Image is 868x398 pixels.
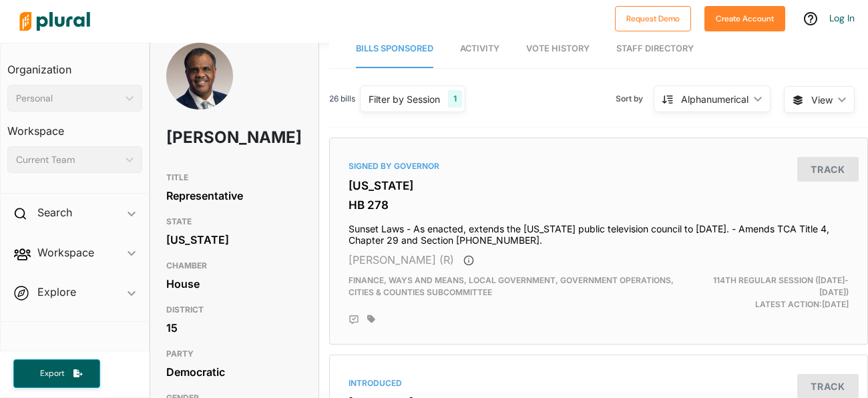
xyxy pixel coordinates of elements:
[349,377,849,389] div: Introduced
[166,258,302,274] h3: CHAMBER
[37,205,72,220] h2: Search
[349,217,849,246] h4: Sunset Laws - As enacted, extends the [US_STATE] public television council to [DATE]. - Amends TC...
[349,315,359,325] div: Add Position Statement
[526,30,590,68] a: Vote History
[615,11,691,25] a: Request Demo
[166,318,302,338] div: 15
[166,186,302,206] div: Representative
[448,90,462,108] div: 1
[685,274,859,311] div: Latest Action: [DATE]
[829,12,855,24] a: Log In
[713,275,849,297] span: 114th Regular Session ([DATE]-[DATE])
[7,112,142,141] h3: Workspace
[166,362,302,382] div: Democratic
[349,179,849,192] h3: [US_STATE]
[166,118,248,158] h1: [PERSON_NAME]
[166,346,302,362] h3: PARTY
[460,43,499,53] span: Activity
[13,359,100,388] button: Export
[349,253,454,266] span: [PERSON_NAME] (R)
[615,6,691,31] button: Request Demo
[797,157,859,182] button: Track
[811,93,833,107] span: View
[616,30,694,68] a: Staff Directory
[166,214,302,230] h3: STATE
[166,302,302,318] h3: DISTRICT
[704,6,785,31] button: Create Account
[526,43,590,53] span: Vote History
[166,274,302,294] div: House
[349,160,849,172] div: Signed by Governor
[681,92,748,106] div: Alphanumerical
[7,50,142,79] h3: Organization
[166,170,302,186] h3: TITLE
[166,43,233,110] img: Headshot of Sam McKenzie
[16,91,120,106] div: Personal
[356,30,433,68] a: Bills Sponsored
[616,93,654,105] span: Sort by
[166,230,302,250] div: [US_STATE]
[356,43,433,53] span: Bills Sponsored
[16,153,120,167] div: Current Team
[369,92,440,106] div: Filter by Session
[329,93,355,105] span: 26 bills
[460,30,499,68] a: Activity
[367,315,375,324] div: Add tags
[31,368,73,379] span: Export
[704,11,785,25] a: Create Account
[349,198,849,212] h3: HB 278
[349,275,674,297] span: Finance, Ways and Means, Local Government, Government Operations, Cities & Counties Subcommittee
